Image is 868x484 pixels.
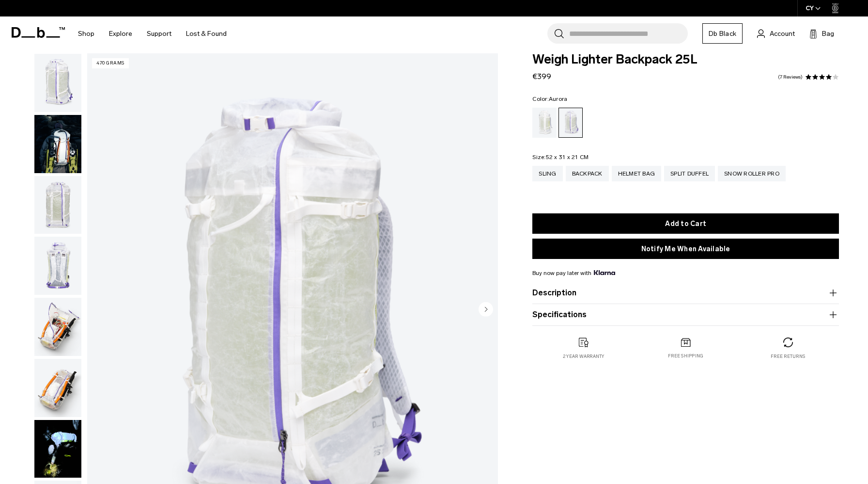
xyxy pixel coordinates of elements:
button: Bag [809,28,834,39]
p: 470 grams [92,58,129,68]
img: Weigh Lighter Backpack 25L Aurora [34,420,81,478]
button: Weigh_Lighter_Backpack_25L_2.png [34,176,82,235]
img: {"height" => 20, "alt" => "Klarna"} [594,270,615,275]
button: Specifications [532,309,839,321]
span: Account [770,29,795,39]
a: Backpack [566,166,609,181]
legend: Size: [532,154,589,160]
a: Split Duffel [664,166,715,181]
a: Db Black [702,23,743,44]
span: Bag [822,29,834,39]
a: Diffusion [532,108,557,138]
p: Free returns [771,353,805,360]
a: Aurora [558,108,583,138]
legend: Color: [532,96,567,102]
p: Free shipping [668,353,703,359]
button: Weigh_Lighter_Backpack_25L_3.png [34,236,82,295]
button: Weigh_Lighter_Backpack_25L_5.png [34,358,82,418]
img: Weigh_Lighter_Backpack_25L_5.png [34,359,81,417]
a: Snow Roller Pro [718,166,786,181]
span: €399 [532,72,551,81]
a: Explore [109,16,132,51]
button: Notify Me When Available [532,239,839,259]
button: Weigh_Lighter_Backpack_25L_Lifestyle_new.png [34,114,82,174]
a: Helmet Bag [612,166,662,181]
span: Aurora [549,96,568,102]
button: Weigh Lighter Backpack 25L Aurora [34,419,82,479]
button: Description [532,287,839,299]
img: Weigh_Lighter_Backpack_25L_2.png [34,176,81,234]
span: 52 x 31 x 21 CM [546,154,589,161]
a: Support [147,16,171,51]
img: Weigh_Lighter_Backpack_25L_Lifestyle_new.png [34,115,81,173]
a: Shop [78,16,94,51]
button: Weigh_Lighter_Backpack_25L_1.png [34,53,82,113]
button: Add to Cart [532,213,839,234]
a: Sling [532,166,562,181]
span: Buy now pay later with [532,269,615,277]
p: 2 year warranty [563,353,604,360]
a: Lost & Found [186,16,227,51]
img: Weigh_Lighter_Backpack_25L_1.png [34,54,81,112]
span: Weigh Lighter Backpack 25L [532,53,839,66]
button: Weigh_Lighter_Backpack_25L_4.png [34,297,82,356]
a: Account [757,28,795,39]
img: Weigh_Lighter_Backpack_25L_4.png [34,298,81,356]
a: 7 reviews [778,75,803,80]
img: Weigh_Lighter_Backpack_25L_3.png [34,237,81,295]
nav: Main Navigation [71,16,234,51]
